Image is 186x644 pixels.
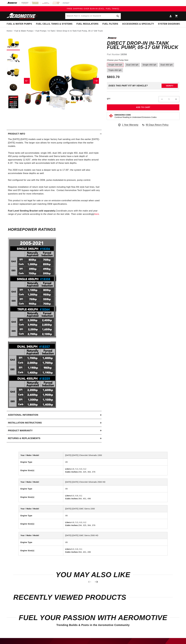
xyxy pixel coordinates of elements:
span: System Diagrams [158,23,180,25]
td: 6.0, 6.6, 8.1 364, 401, 496 [63,492,167,502]
th: Year / Make / Model [19,452,63,459]
p: Continue Reading to Understand Emissions Codes [114,116,156,118]
span: Fuel Regulators [76,23,98,25]
button: Add to Cart [107,104,179,110]
th: Engine Size(s) [19,519,63,529]
h2: You may also like [13,572,173,578]
button: Next slide [93,579,99,585]
nav: breadcrumbs [7,29,179,32]
strong: 18356 [121,53,127,56]
strong: Liters: [65,521,71,523]
button: Load image 4 in gallery view [7,81,20,94]
summary: Returns & replacements [7,435,102,442]
h2: Fuel Your Passion with Aeromotive [7,614,179,621]
span: Fuel & Water Pumps [7,23,32,25]
summary: System Diagrams [156,21,182,27]
summary: Product warranty [7,427,102,435]
strong: Liters: [65,548,71,550]
summary: Fuel Regulators [74,21,100,27]
th: Year / Make / Model [19,505,63,512]
a: 1 Year Warranty [118,123,138,127]
span: FREE SHIPPING OVER $109.00 (EXCL. FUEL TANKS) [67,8,119,10]
strong: Fuel Level Sending Bracket sold separately. [8,210,56,212]
label: Single 450 lph [141,63,158,67]
h2: Returns & replacements [8,437,40,440]
h6: Horsepower Ratings [8,228,100,231]
button: Verify [162,84,178,88]
strong: Liters: [65,468,71,470]
strong: Emissions Code [114,114,131,116]
strong: Cubic Inches: [65,551,78,553]
th: Engine Type [19,539,63,546]
p: The [DATE]-[DATE] models used a larger factory fuel sending unit than the earlier [DATE]-[DATE] m... [8,138,100,216]
button: Slide right [93,78,99,84]
td: 4.8, 5.3, 6.0, 6.2 294, 325, 364, 376 [63,519,167,529]
td: 6.0, 6.6, 8.1 364, 401, 496 [63,546,167,555]
div: Does This part fit My vehicle? [108,85,148,87]
span: Trending Builds & Posts in the Aeromotive Community [56,624,130,626]
td: [DATE]-[DATE] GMC Sierra 1500 [63,505,167,512]
a: Fuel & Water Pumps [14,29,33,32]
td: [DATE]-[DATE] Chevrolet Silverado 1500 [63,452,167,459]
th: Engine Size(s) [19,465,63,475]
td: V8 [63,459,167,465]
h2: Additional information [8,413,38,417]
strong: Cubic Inches: [65,524,78,526]
button: Slide left [24,78,30,84]
h1: Direct Drop-In In-Tank Fuel Pump, 05-17 GM Truck [107,41,179,49]
button: Load image 2 in gallery view [7,52,20,65]
a: Home [7,29,12,32]
span: Fuel Filters [102,23,118,25]
li: Direct Drop-In In-Tank Fuel Pump, 05-17 GM Truck [57,29,103,32]
summary: Fuel Filters [100,21,120,27]
button: Load image 5 in gallery view [7,95,20,109]
td: [DATE]-[DATE] GMC Sierra 2500 HD [63,532,167,539]
summary: Fuel & Water Pumps [5,21,34,27]
button: Emissions CodeContinue Reading to Understand Emissions Codes [114,114,156,118]
button: Load image 1 in gallery view [7,37,20,50]
media-gallery: Gallery Viewer [7,37,102,124]
a: Fuel Pumps [35,29,46,32]
h2: Installation Instructions [8,421,42,425]
td: [DATE]-[DATE] Chevrolet Silverado 2500 HD [63,479,167,485]
th: Year / Make / Model [19,532,63,539]
td: V8 [63,539,167,546]
td: 4.8, 5.3, 6.0, 6.2 294, 325, 364, 376 [63,465,167,475]
h2: Recently Viewed Products [13,594,173,600]
legend: Choose your Pump Size: [107,59,129,62]
button: Search Part #, Category or Keyword [115,13,121,19]
h2: Product warranty [8,429,33,432]
th: Engine Type [19,485,63,492]
summary: Installation Instructions [7,419,102,427]
img: Aeromotive [6,13,39,19]
span: Fuel Cells, Tanks & Systems [36,23,72,25]
summary: Product Info [7,130,102,138]
label: Dual 340 lph [125,63,140,67]
th: Year / Make / Model [19,479,63,485]
span: 1 Year Warranty [122,123,138,127]
label: Dual 450 lph [159,63,174,67]
strong: Cubic Inches: [65,498,78,500]
h2: Product Info [8,132,25,136]
th: Engine Type [19,459,63,465]
span: $803.70 [107,75,120,79]
a: 90 Days Return Policy [142,123,169,129]
th: Engine Type [19,512,63,519]
span: 90 Days Return Policy [146,123,169,129]
th: Engine Size(s) [19,492,63,502]
input: Search Part #, Category or Keyword [65,13,121,19]
label: Single 340 lph [107,63,124,67]
label: Triple 450 lph [107,68,123,72]
span: Accessories & Specialty [122,23,154,25]
strong: Liters: [65,495,71,497]
summary: Additional information [7,411,102,419]
img: Emissions code [109,114,113,118]
summary: Fuel Cells, Tanks & Systems [34,21,74,27]
td: V8 [63,485,167,492]
li: In-Tank [48,29,57,32]
summary: Accessories & Specialty [120,21,156,27]
td: V8 [63,512,167,519]
a: here [94,213,99,215]
div: Part Number: [107,53,179,56]
button: Load image 3 in gallery view [7,66,20,79]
